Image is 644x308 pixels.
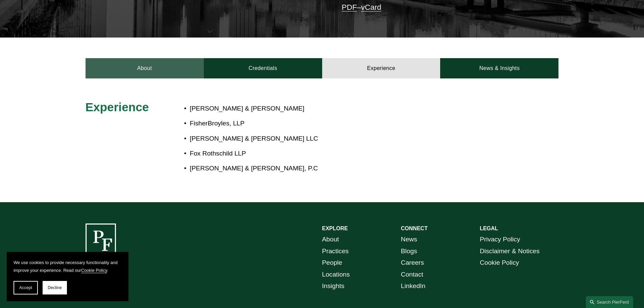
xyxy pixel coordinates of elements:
a: Cookie Policy [480,257,519,269]
a: Careers [401,257,424,269]
a: Privacy Policy [480,234,520,245]
section: Cookie banner [7,252,128,301]
strong: LEGAL [480,226,498,231]
a: About [322,234,339,245]
a: About [86,58,204,78]
a: PDF [342,3,357,11]
p: [PERSON_NAME] & [PERSON_NAME] LLC [190,133,499,145]
a: vCard [361,3,381,11]
a: Insights [322,280,344,292]
span: Accept [19,285,32,290]
button: Accept [14,281,38,294]
a: Cookie Policy [81,268,107,273]
a: People [322,257,342,269]
a: Blogs [401,245,417,257]
a: Experience [322,58,440,78]
a: News & Insights [440,58,558,78]
span: Decline [48,285,62,290]
strong: EXPLORE [322,226,348,231]
button: Decline [43,281,67,294]
p: [PERSON_NAME] & [PERSON_NAME] [190,103,499,115]
a: Search this site [586,296,633,308]
span: Experience [86,100,149,114]
p: FisherBroyles, LLP [190,118,499,129]
a: Locations [322,269,350,281]
p: [PERSON_NAME] & [PERSON_NAME], P.C [190,163,499,174]
a: Contact [401,269,423,281]
p: Fox Rothschild LLP [190,148,499,160]
strong: CONNECT [401,226,428,231]
p: We use cookies to provide necessary functionality and improve your experience. Read our . [14,259,122,274]
a: Practices [322,245,349,257]
a: LinkedIn [401,280,426,292]
a: News [401,234,417,245]
a: Disclaimer & Notices [480,245,540,257]
a: Credentials [204,58,322,78]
